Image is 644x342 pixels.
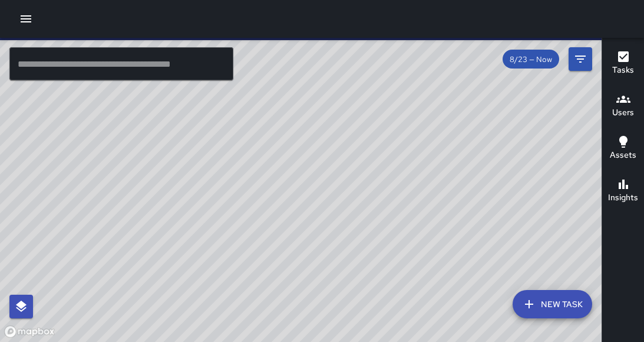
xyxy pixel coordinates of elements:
[608,191,638,204] h6: Insights
[612,106,634,119] h6: Users
[612,64,634,77] h6: Tasks
[602,43,644,85] button: Tasks
[610,149,636,162] h6: Assets
[569,47,592,71] button: Filters
[602,170,644,213] button: Insights
[513,290,592,318] button: New Task
[503,54,559,64] span: 8/23 — Now
[602,128,644,170] button: Assets
[602,85,644,128] button: Users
